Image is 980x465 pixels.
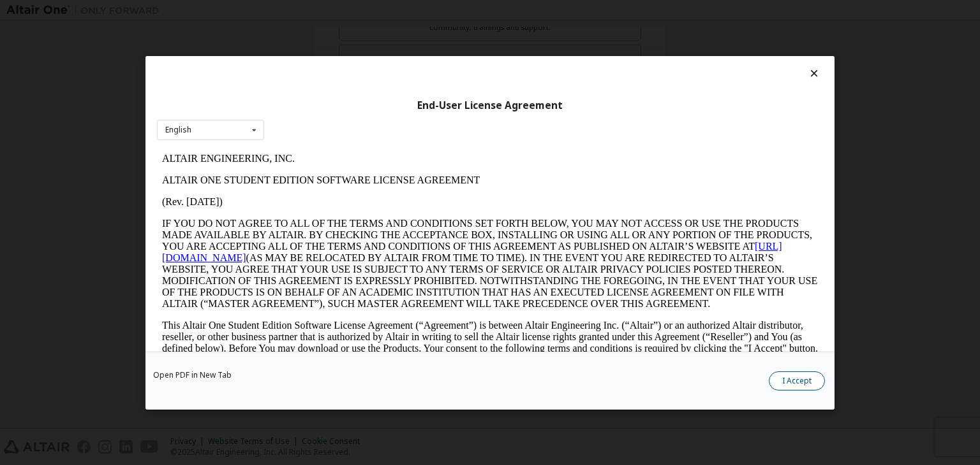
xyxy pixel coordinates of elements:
a: Open PDF in New Tab [153,371,232,379]
p: (Rev. [DATE]) [5,48,661,60]
button: I Accept [769,371,825,390]
p: This Altair One Student Edition Software License Agreement (“Agreement”) is between Altair Engine... [5,172,661,218]
div: English [165,126,191,134]
div: End-User License Agreement [157,99,823,111]
p: ALTAIR ONE STUDENT EDITION SOFTWARE LICENSE AGREEMENT [5,27,661,38]
p: ALTAIR ENGINEERING, INC. [5,5,661,17]
a: [URL][DOMAIN_NAME] [5,93,625,115]
p: IF YOU DO NOT AGREE TO ALL OF THE TERMS AND CONDITIONS SET FORTH BELOW, YOU MAY NOT ACCESS OR USE... [5,70,661,162]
